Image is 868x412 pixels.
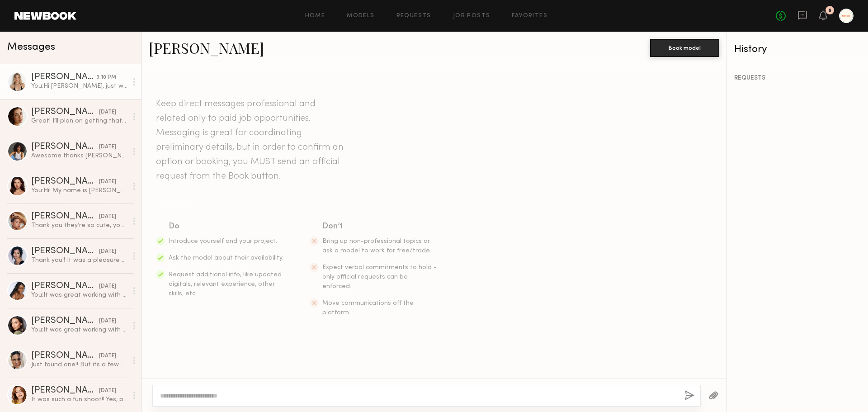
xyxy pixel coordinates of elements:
div: Do [169,220,284,233]
div: [DATE] [99,317,116,326]
div: 3:10 PM [97,73,116,82]
div: 8 [828,8,831,13]
div: You: Hi [PERSON_NAME], just wanted to follow up on the previous message. Thank you! [31,82,127,90]
div: [PERSON_NAME] [31,177,99,186]
span: Introduce yourself and your project. [169,238,277,244]
div: [PERSON_NAME] [31,386,99,395]
span: Bring up non-professional topics or ask a model to work for free/trade. [322,238,431,254]
div: You: It was great working with you again, [PERSON_NAME]! I can't wait to see our final edits! Hop... [31,291,127,299]
span: Request additional info, like updated digitals, relevant experience, other skills, etc. [169,272,282,297]
div: [DATE] [99,352,116,360]
div: [PERSON_NAME] [31,142,99,152]
div: [PERSON_NAME] [31,247,99,256]
div: It was such a fun shoot!! Yes, please reach out if you ever need anything! [31,395,127,404]
div: Thank you they’re so cute, you as well! [31,221,127,230]
div: [DATE] [99,108,116,117]
span: Expect verbal commitments to hold - only official requests can be enforced. [322,265,437,289]
header: Keep direct messages professional and related only to paid job opportunities. Messaging is great ... [156,97,346,184]
a: Job Posts [453,13,491,19]
div: Awesome thanks [PERSON_NAME]! [31,152,127,160]
div: You: Hi! My name is [PERSON_NAME], the founder of Heyhae gel nail brands. We're gearing up for a ... [31,186,127,195]
div: [PERSON_NAME] [31,282,99,291]
div: History [734,44,861,55]
div: [PERSON_NAME] [31,317,99,326]
div: [DATE] [99,282,116,291]
div: [PERSON_NAME] [31,108,99,117]
a: Book model [650,43,719,51]
button: Book model [650,39,719,57]
div: REQUESTS [734,75,861,81]
span: Messages [7,42,55,52]
a: Models [347,13,374,19]
a: Favorites [512,13,547,19]
span: Move communications off the platform. [322,300,414,316]
a: Requests [396,13,431,19]
span: Ask the model about their availability. [169,255,283,261]
div: [DATE] [99,387,116,395]
div: Just found one!! But its a few blocks away [31,360,127,369]
div: You: It was great working with you again! We’re so excited to see the final edits. We have more p... [31,326,127,334]
div: [DATE] [99,178,116,186]
div: [PERSON_NAME] [31,212,99,221]
div: [DATE] [99,213,116,221]
div: [DATE] [99,143,116,152]
div: Great! I’ll plan on getting that the day before the shoot :) [31,117,127,125]
div: Don’t [322,220,438,233]
div: Thank you!! It was a pleasure getting to meet and work with you all, everyone was so kind and wel... [31,256,127,265]
div: [PERSON_NAME] [31,351,99,360]
a: Home [305,13,325,19]
a: [PERSON_NAME] [149,38,264,57]
div: [DATE] [99,247,116,256]
div: [PERSON_NAME] [31,73,97,82]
